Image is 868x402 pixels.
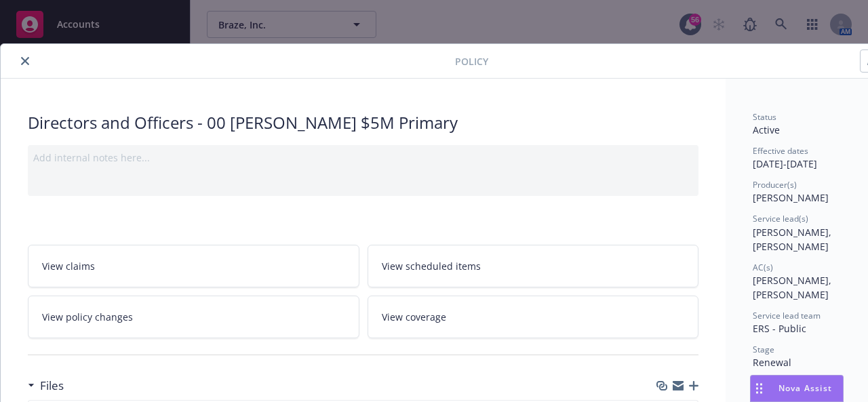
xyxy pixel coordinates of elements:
button: Nova Assist [750,375,844,402]
h3: Files [40,377,64,395]
span: Active [753,123,780,136]
span: AC(s) [753,262,773,273]
span: View scheduled items [382,259,481,273]
span: View coverage [382,310,446,324]
div: Add internal notes here... [33,150,693,165]
a: View coverage [368,296,699,338]
div: Directors and Officers - 00 [PERSON_NAME] $5M Primary [28,111,698,134]
span: View claims [42,259,95,273]
span: Service lead(s) [753,213,808,224]
span: Stage [753,344,774,355]
span: [PERSON_NAME] [753,191,829,204]
span: Producer(s) [753,179,797,190]
div: Files [28,377,64,395]
span: Policy [455,54,488,68]
span: [PERSON_NAME], [PERSON_NAME] [753,274,834,301]
span: Renewal [753,356,791,369]
a: View claims [28,245,359,287]
span: ERS - Public [753,322,806,335]
span: Effective dates [753,145,808,157]
a: View scheduled items [368,245,699,287]
span: Service lead team [753,310,821,321]
span: [PERSON_NAME], [PERSON_NAME] [753,226,834,253]
a: View policy changes [28,296,359,338]
span: View policy changes [42,310,133,324]
div: Drag to move [751,376,768,401]
span: Status [753,111,776,123]
button: close [17,53,33,69]
span: Nova Assist [778,382,832,394]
